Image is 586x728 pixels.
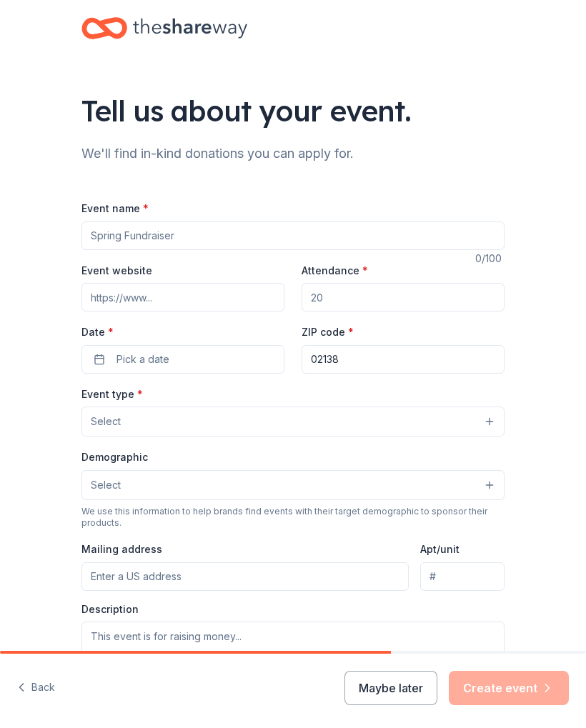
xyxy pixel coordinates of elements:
span: Select [91,413,121,430]
label: Event website [81,264,152,278]
button: Maybe later [344,671,437,705]
button: Pick a date [81,345,284,374]
span: Pick a date [116,351,169,368]
div: 0 /100 [475,250,505,267]
label: Mailing address [81,542,162,557]
label: Description [81,602,139,617]
button: Select [81,407,505,437]
input: 20 [302,283,505,311]
div: We'll find in-kind donations you can apply for. [81,142,505,165]
label: Date [81,325,284,339]
input: https://www... [81,283,284,311]
label: Demographic [81,450,148,464]
input: # [420,562,505,591]
div: Tell us about your event. [81,91,505,131]
label: Event type [81,387,143,402]
label: Apt/unit [420,542,460,557]
label: Attendance [302,264,368,278]
input: Spring Fundraiser [81,221,505,250]
button: Select [81,470,505,500]
button: Back [17,673,55,703]
input: Enter a US address [81,562,409,591]
label: ZIP code [302,325,354,339]
div: We use this information to help brands find events with their target demographic to sponsor their... [81,506,505,529]
span: Select [91,477,121,494]
input: 12345 (U.S. only) [302,345,505,374]
label: Event name [81,201,149,216]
